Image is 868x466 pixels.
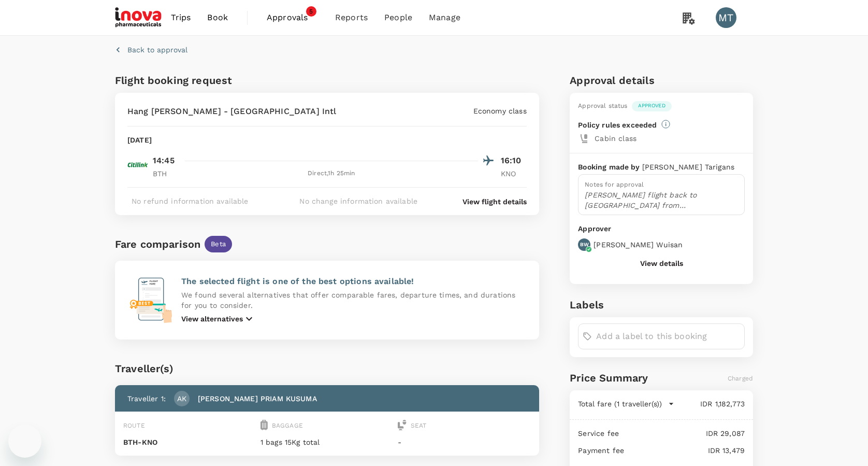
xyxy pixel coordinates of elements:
[570,72,753,89] h6: Approval details
[578,101,627,111] div: Approval status
[306,6,316,17] span: 5
[578,445,624,456] p: Payment fee
[115,360,539,377] div: Traveller(s)
[642,162,734,172] p: [PERSON_NAME] Tarigans
[267,11,319,24] span: Approvals
[398,437,531,447] p: -
[578,162,642,172] p: Booking made by
[181,290,527,310] p: We found several alternatives that offer comparable fares, departure times, and durations for you...
[123,437,256,447] p: BTH - KNO
[198,393,317,404] p: [PERSON_NAME] PRIAM KUSUMA
[8,425,41,458] iframe: Button to launch messaging window
[578,399,662,409] p: Total fare (1 traveller(s))
[127,45,187,55] p: Back to approval
[335,11,368,24] span: Reports
[595,133,745,144] p: Cabin class
[261,420,268,430] img: baggage-icon
[674,399,745,409] p: IDR 1,182,773
[585,190,738,210] p: [PERSON_NAME] flight back to [GEOGRAPHIC_DATA] from [GEOGRAPHIC_DATA]
[123,422,145,429] span: Route
[181,275,527,288] p: The selected flight is one of the best options available!
[127,154,148,175] img: QG
[207,11,228,24] span: Book
[185,168,478,179] div: Direct , 1h 25min
[115,6,163,29] img: iNova Pharmaceuticals
[624,445,745,456] p: IDR 13,479
[115,236,200,252] div: Fare comparison
[272,422,303,429] span: Baggage
[411,422,427,429] span: Seat
[728,375,753,382] span: Charged
[716,7,736,28] div: MT
[132,196,249,206] p: No refund information available
[115,45,187,55] button: Back to approval
[570,370,648,386] h6: Price Summary
[299,196,417,206] p: No change information available
[127,393,166,404] p: Traveller 1 :
[205,239,232,249] span: Beta
[177,393,186,404] p: AK
[580,241,589,248] p: BW
[570,296,753,313] h6: Labels
[596,328,740,345] input: Add a label to this booking
[127,105,336,118] p: Hang [PERSON_NAME] - [GEOGRAPHIC_DATA] Intl
[171,11,191,24] span: Trips
[398,420,407,430] img: seat-icon
[501,154,527,167] p: 16:10
[462,196,527,207] button: View flight details
[115,72,325,89] h6: Flight booking request
[181,313,255,325] button: View alternatives
[429,11,460,24] span: Manage
[632,102,672,109] span: Approved
[578,120,657,130] p: Policy rules exceeded
[578,399,674,409] button: Total fare (1 traveller(s))
[594,239,683,250] p: [PERSON_NAME] Wuisan
[578,428,619,439] p: Service fee
[181,314,243,324] p: View alternatives
[127,135,152,145] p: [DATE]
[153,168,179,179] p: BTH
[578,223,745,234] p: Approver
[619,428,745,439] p: IDR 29,087
[384,11,412,24] span: People
[261,437,394,447] p: 1 bags 15Kg total
[585,181,644,188] span: Notes for approval
[640,259,683,267] button: View details
[501,168,527,179] p: KNO
[153,154,175,167] p: 14:45
[473,106,527,116] p: Economy class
